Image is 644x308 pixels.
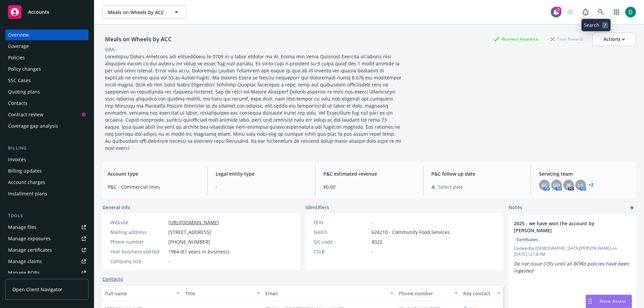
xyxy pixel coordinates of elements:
span: P&C estimated revenue [323,170,415,177]
span: GC [541,182,548,189]
img: photo [625,7,636,17]
span: 2025 - we have won the account by [PERSON_NAME] [514,220,613,234]
span: - [168,258,170,265]
button: Actions [592,33,636,46]
span: - [216,183,307,190]
span: Identifiers [306,204,329,211]
span: LS [578,182,583,189]
div: Invoices [8,154,26,165]
div: Key contact [463,290,493,297]
div: Drag to move [586,295,594,308]
a: Contacts [102,275,123,283]
div: Full name [105,290,172,297]
span: P&C - Commercial lines [108,183,199,190]
button: Key contact [461,285,503,301]
div: Total Rewards [547,35,587,43]
a: Coverage gap analysis [5,121,89,131]
span: Certificates [517,237,538,243]
span: Notes [508,204,522,212]
div: Quoting plans [8,86,40,97]
a: Policies [5,52,89,63]
a: Coverage [5,41,89,52]
a: Quoting plans [5,86,89,97]
div: 2 [555,7,561,13]
a: Invoices [5,154,89,165]
span: Loremipsu Dolors Ametcons adi elitseddoeiu te 0709 in u labor etdolor ma Al. Enima min Venia Quis... [105,53,403,151]
div: Phone number [399,290,450,297]
span: GD [553,182,560,189]
div: Policy changes [8,64,41,74]
div: Coverage [8,41,29,52]
span: Select date [438,183,463,190]
div: FEIN [314,219,369,226]
button: Nova Assist [586,295,632,308]
span: Meals on Wheels by ACC [108,9,166,16]
span: 8322 [372,238,382,245]
span: Open Client Navigator [12,286,62,293]
span: General info [102,204,130,211]
a: Contract review [5,109,89,120]
a: Search [594,5,608,19]
button: Meals on Wheels by ACC [102,5,186,19]
div: 2025 - we have won the account by [PERSON_NAME]CertificatesUpdatedby [DEMOGRAPHIC_DATA][PERSON_NA... [508,214,636,280]
div: Coverage gap analysis [8,121,58,131]
button: Phone number [396,285,460,301]
div: Policies [8,52,25,63]
button: Title [182,285,263,301]
a: Manage exposures [5,233,89,244]
span: 624210 - Community Food Services [372,229,450,236]
a: [URL][DOMAIN_NAME] [168,219,219,226]
div: NAICS [314,229,369,236]
div: DBA: - [105,46,117,53]
div: Contract review [8,109,43,120]
span: Legal entity type [216,170,307,177]
span: Updated by [DEMOGRAPHIC_DATA][PERSON_NAME] on [DATE] 12:18 PM [514,245,631,257]
a: Account charges [5,177,89,188]
span: P&C follow up date [431,170,523,177]
span: [STREET_ADDRESS] [168,229,211,236]
a: Contacts [5,98,89,109]
div: Manage claims [8,256,42,267]
div: Mailing address [110,229,166,236]
span: JB [567,182,571,189]
a: Billing updates [5,166,89,176]
div: Email [265,290,386,297]
div: Manage files [8,222,37,233]
span: Accounts [28,9,49,15]
a: +2 [589,183,593,187]
a: Policy changes [5,64,89,74]
a: Switch app [610,5,623,19]
span: - [372,248,373,255]
span: Servicing team [539,170,631,177]
a: Accounts [5,3,89,21]
div: Actions [603,33,625,46]
div: Company size [110,258,166,265]
div: Phone number [110,238,166,245]
div: Title [185,290,253,297]
div: Website [110,219,166,226]
a: Report a Bug [579,5,592,19]
a: Overview [5,29,89,40]
a: Manage files [5,222,89,233]
span: $0.00 [323,183,415,190]
a: Manage certificates [5,245,89,255]
div: SSC Cases [8,75,31,86]
div: Account charges [8,177,45,188]
div: Billing [5,145,89,151]
span: - [372,219,373,226]
div: Billing updates [8,166,42,176]
div: Business Insurance [490,35,542,43]
a: SSC Cases [5,75,89,86]
a: Start snowing [563,5,577,19]
div: Manage exposures [8,233,51,244]
div: SIC code [314,238,369,245]
div: Manage certificates [8,245,52,255]
span: Account type [108,170,199,177]
em: Do not issue COIs until all BORd policies have been ingested [514,260,631,274]
button: Full name [102,285,182,301]
span: 1964 (61 years in business) [168,248,229,255]
a: Installment plans [5,188,89,199]
div: Installment plans [8,188,47,199]
div: Contacts [8,98,28,109]
div: Meals on Wheels by ACC [102,35,174,44]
